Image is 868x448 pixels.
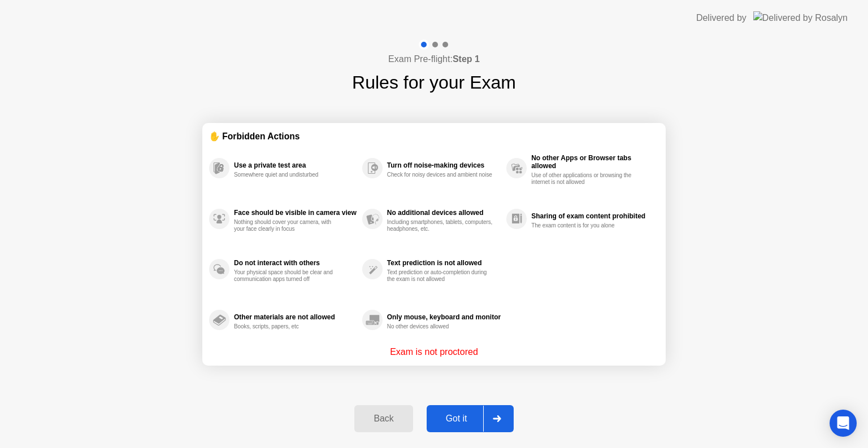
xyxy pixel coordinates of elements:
div: Only mouse, keyboard and monitor [387,313,501,321]
div: Open Intercom Messenger [830,410,857,437]
div: Nothing should cover your camera, with your face clearly in focus [234,219,341,232]
div: Do not interact with others [234,259,357,267]
div: Text prediction or auto-completion during the exam is not allowed [387,269,494,283]
button: Back [354,405,413,432]
img: Delivered by Rosalyn [753,11,848,24]
p: Exam is not proctored [390,345,478,359]
div: Sharing of exam content prohibited [531,212,653,220]
div: Check for noisy devices and ambient noise [387,172,494,178]
div: No additional devices allowed [387,209,501,217]
h1: Rules for your Exam [352,69,516,96]
div: Somewhere quiet and undisturbed [234,172,341,178]
div: ✋ Forbidden Actions [209,130,659,143]
div: Books, scripts, papers, etc [234,323,341,330]
div: Turn off noise-making devices [387,161,501,169]
div: Your physical space should be clear and communication apps turned off [234,269,341,283]
div: Use of other applications or browsing the internet is not allowed [531,172,638,186]
div: The exam content is for you alone [531,222,638,229]
div: Use a private test area [234,161,357,169]
button: Got it [427,405,514,432]
div: Delivered by [696,11,747,25]
div: Back [358,414,409,424]
div: No other devices allowed [387,323,494,330]
div: No other Apps or Browser tabs allowed [531,154,653,170]
div: Text prediction is not allowed [387,259,501,267]
h4: Exam Pre-flight: [388,52,480,66]
div: Other materials are not allowed [234,313,357,321]
div: Including smartphones, tablets, computers, headphones, etc. [387,219,494,232]
div: Face should be visible in camera view [234,209,357,217]
b: Step 1 [453,54,480,64]
div: Got it [430,414,483,424]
